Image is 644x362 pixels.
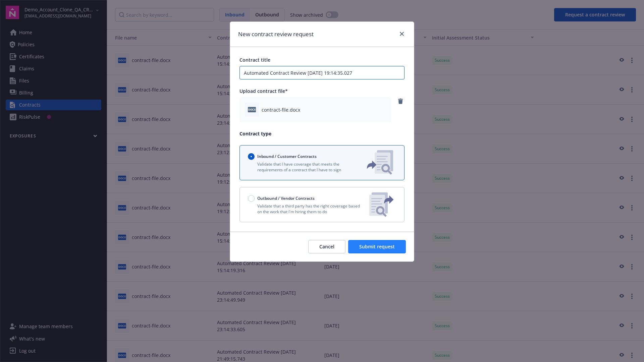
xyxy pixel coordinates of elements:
[396,97,405,105] a: remove
[248,203,364,215] p: Validate that a third party has the right coverage based on the work that I'm hiring them to do
[248,195,255,202] input: Outbound / Vendor Contracts
[308,240,345,253] button: Cancel
[257,154,317,159] span: Inbound / Customer Contracts
[239,66,405,79] input: Enter a title for this contract
[348,240,406,253] button: Submit request
[248,161,356,173] p: Validate that I have coverage that meets the requirements of a contract that I have to sign
[239,57,270,63] span: Contract title
[359,243,395,250] span: Submit request
[239,145,405,180] button: Inbound / Customer ContractsValidate that I have coverage that meets the requirements of a contra...
[239,187,405,222] button: Outbound / Vendor ContractsValidate that a third party has the right coverage based on the work t...
[239,88,288,94] span: Upload contract file*
[239,130,405,137] p: Contract type
[262,106,300,113] span: contract-file.docx
[319,243,334,250] span: Cancel
[257,195,315,201] span: Outbound / Vendor Contracts
[248,107,256,112] span: docx
[238,30,314,39] h1: New contract review request
[398,30,406,38] a: close
[248,153,255,160] input: Inbound / Customer Contracts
